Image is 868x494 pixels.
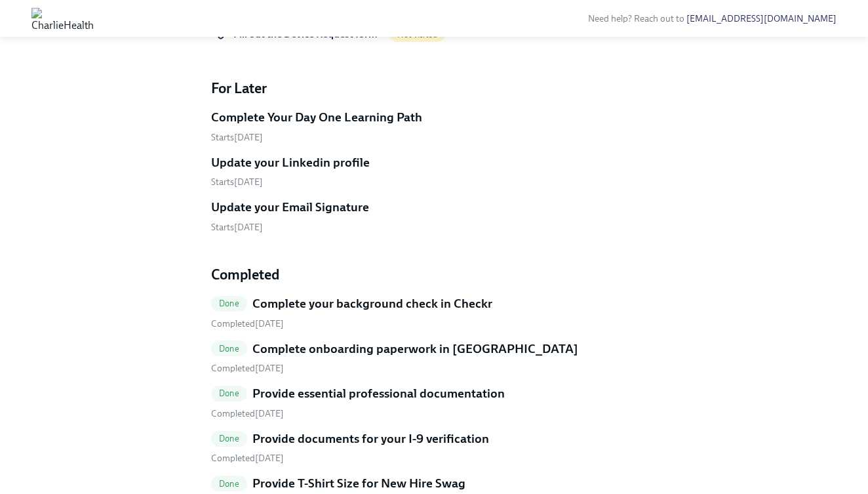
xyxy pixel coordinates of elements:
a: DoneComplete your background check in Checkr Completed[DATE] [211,295,657,330]
span: Done [211,344,247,354]
h5: Complete your background check in Checkr [252,295,492,312]
span: Need help? Reach out to [588,13,837,24]
a: [EMAIL_ADDRESS][DOMAIN_NAME] [686,13,837,24]
h5: Complete Your Day One Learning Path [211,109,422,126]
h5: Provide essential professional documentation [252,385,505,402]
a: Update your Linkedin profileStarts[DATE] [211,154,657,189]
span: Done [211,388,247,398]
span: Wednesday, August 20th 2025, 8:29 am [211,318,284,329]
a: Update your Email SignatureStarts[DATE] [211,199,657,234]
span: Wednesday, August 20th 2025, 8:29 am [211,363,284,374]
h4: Completed [211,265,657,285]
h5: Update your Linkedin profile [211,154,370,171]
a: DoneComplete onboarding paperwork in [GEOGRAPHIC_DATA] Completed[DATE] [211,340,657,375]
a: Complete Your Day One Learning PathStarts[DATE] [211,109,657,144]
a: DoneProvide essential professional documentation Completed[DATE] [211,385,657,420]
img: CharlieHealth [31,8,94,29]
span: Done [211,298,247,308]
h5: Provide T-Shirt Size for New Hire Swag [252,475,465,492]
h5: Update your Email Signature [211,199,369,216]
span: Wednesday, August 20th 2025, 8:31 am [211,453,284,464]
span: Wednesday, August 20th 2025, 8:30 am [211,408,284,419]
span: Done [211,434,247,443]
span: Tuesday, September 2nd 2025, 7:00 am [211,222,263,233]
h5: Complete onboarding paperwork in [GEOGRAPHIC_DATA] [252,340,578,358]
span: Tuesday, September 2nd 2025, 7:00 am [211,132,263,143]
span: Done [211,479,247,489]
a: DoneProvide documents for your I-9 verification Completed[DATE] [211,430,657,465]
h4: For Later [211,79,657,98]
span: Tuesday, September 2nd 2025, 7:00 am [211,176,263,188]
h5: Provide documents for your I-9 verification [252,430,489,447]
